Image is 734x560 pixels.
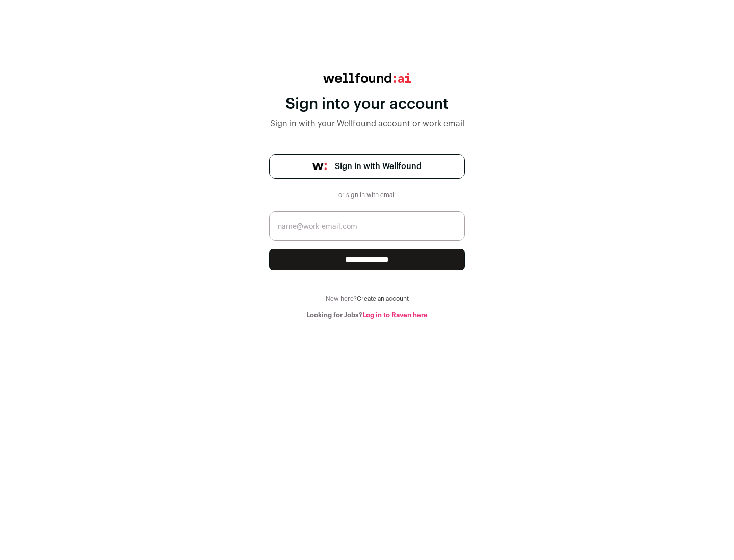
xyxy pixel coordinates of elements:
[269,211,465,241] input: name@work-email.com
[335,160,422,173] span: Sign in with Wellfound
[269,311,465,319] div: Looking for Jobs?
[362,312,428,318] a: Log in to Raven here
[269,154,465,179] a: Sign in with Wellfound
[269,295,465,303] div: New here?
[312,163,327,170] img: wellfound-symbol-flush-black-fb3c872781a75f747ccb3a119075da62bfe97bd399995f84a933054e44a575c4.png
[357,296,409,302] a: Create an account
[269,118,465,130] div: Sign in with your Wellfound account or work email
[334,191,400,199] div: or sign in with email
[323,73,411,83] img: wellfound:ai
[269,95,465,114] div: Sign into your account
